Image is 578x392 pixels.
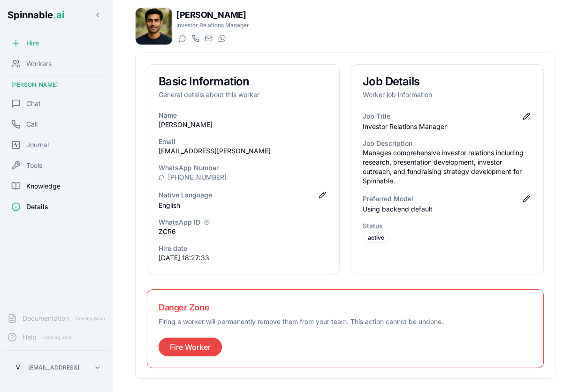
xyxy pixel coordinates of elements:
[40,333,76,342] span: Coming Soon
[159,201,328,210] p: English
[159,244,328,253] h3: Hire date
[363,194,413,204] h3: Preferred Model
[159,90,328,99] p: General details about this worker
[363,112,390,121] h3: Job Title
[176,33,188,44] button: Start a chat with Kai Dvorak
[26,140,49,150] span: Journal
[136,8,172,45] img: Kai Dvorak
[218,35,226,42] img: WhatsApp
[159,137,328,146] h3: Email
[363,122,532,131] p: Investor Relations Manager
[159,227,328,236] p: ZCR6
[216,33,227,44] button: WhatsApp
[159,301,532,314] h3: Danger Zone
[23,314,69,323] span: Documentation
[26,161,42,170] span: Tools
[159,338,222,356] button: Fire Worker
[363,233,389,243] div: active
[23,332,37,342] span: Help
[73,314,108,323] span: Coming Soon
[8,358,105,377] button: V[EMAIL_ADDRESS]
[159,146,328,156] p: [EMAIL_ADDRESS][PERSON_NAME]
[26,38,39,48] span: Hire
[26,59,52,68] span: Workers
[203,33,214,44] button: Send email to kai.dvorak@getspinnable.ai
[363,221,532,231] h3: Status
[159,111,328,120] h3: Name
[363,90,532,99] p: Worker job information
[159,253,328,263] p: [DATE] 18:27:33
[26,99,41,108] span: Chat
[168,173,227,182] a: [PHONE_NUMBER]
[159,163,328,173] h3: WhatsApp Number
[4,77,109,92] div: [PERSON_NAME]
[8,9,64,21] span: Spinnable
[363,204,532,214] p: Using backend default
[28,364,79,371] p: [EMAIL_ADDRESS]
[363,76,532,87] h3: Job Details
[176,22,249,29] p: Investor Relations Manager
[159,218,200,227] h3: WhatsApp ID
[26,202,48,211] span: Details
[363,139,532,148] h3: Job Description
[363,148,532,186] p: Manages comprehensive investor relations including research, presentation development, investor o...
[159,190,212,200] h3: Native Language
[190,33,201,44] button: Start a call with Kai Dvorak
[26,181,61,191] span: Knowledge
[159,120,328,129] p: [PERSON_NAME]
[176,8,249,22] h1: [PERSON_NAME]
[26,120,38,129] span: Call
[159,317,532,326] p: Firing a worker will permanently remove them from your team. This action cannot be undone.
[16,364,20,371] span: V
[159,76,328,87] h3: Basic Information
[53,9,64,21] span: .ai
